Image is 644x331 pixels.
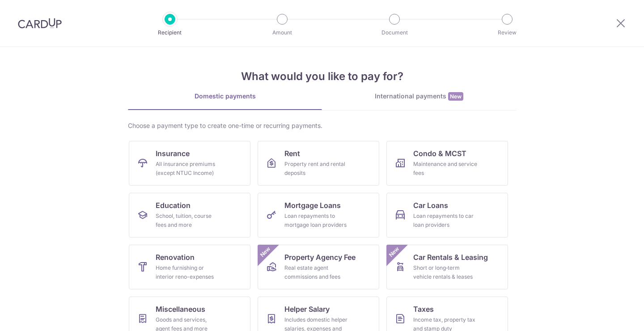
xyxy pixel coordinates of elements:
p: Recipient [137,28,203,37]
span: Condo & MCST [413,148,466,159]
a: InsuranceAll insurance premiums (except NTUC Income) [129,141,250,186]
a: EducationSchool, tuition, course fees and more [129,193,250,238]
div: Loan repayments to car loan providers [413,212,478,229]
a: Condo & MCSTMaintenance and service fees [386,141,508,186]
span: New [448,92,463,101]
span: Car Rentals & Leasing [413,252,488,263]
div: Choose a payment type to create one-time or recurring payments. [128,121,516,130]
a: RenovationHome furnishing or interior reno-expenses [129,245,250,289]
span: Miscellaneous [156,304,205,314]
p: Amount [249,28,315,37]
span: New [387,245,402,259]
div: Real estate agent commissions and fees [284,263,349,281]
h4: What would you like to pay for? [128,68,516,85]
div: Home furnishing or interior reno-expenses [156,263,220,281]
div: Domestic payments [128,92,322,101]
span: Car Loans [413,200,448,211]
div: Short or long‑term vehicle rentals & leases [413,263,478,281]
div: All insurance premiums (except NTUC Income) [156,160,220,178]
a: Property Agency FeeReal estate agent commissions and feesNew [258,245,379,289]
a: Mortgage LoansLoan repayments to mortgage loan providers [258,193,379,238]
div: International payments [322,92,516,101]
div: Maintenance and service fees [413,160,478,178]
div: Property rent and rental deposits [284,160,349,178]
a: Car LoansLoan repayments to car loan providers [386,193,508,238]
span: Property Agency Fee [284,252,356,263]
span: Rent [284,148,300,159]
span: Taxes [413,304,434,314]
span: Education [156,200,191,211]
span: Mortgage Loans [284,200,341,211]
img: CardUp [18,18,62,29]
a: Car Rentals & LeasingShort or long‑term vehicle rentals & leasesNew [386,245,508,289]
p: Review [474,28,540,37]
div: School, tuition, course fees and more [156,212,220,229]
a: RentProperty rent and rental deposits [258,141,379,186]
span: New [258,245,273,259]
span: Helper Salary [284,304,330,314]
span: Insurance [156,148,190,159]
span: Renovation [156,252,195,263]
div: Loan repayments to mortgage loan providers [284,212,349,229]
p: Document [361,28,428,37]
